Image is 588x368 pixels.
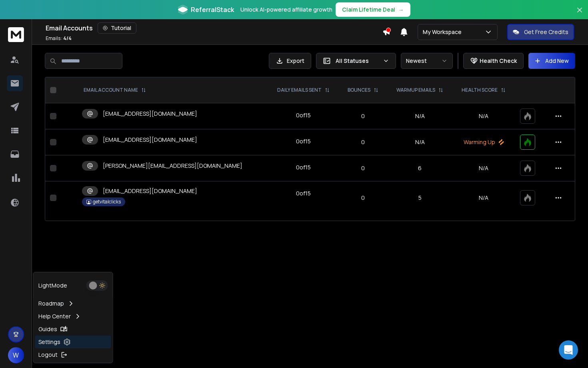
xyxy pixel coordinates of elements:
[35,336,111,348] a: Settings
[507,24,574,40] button: Get Free Credits
[191,5,234,14] span: ReferralStack
[38,312,71,320] p: Help Center
[46,35,72,42] p: Emails :
[296,111,311,119] div: 0 of 15
[396,87,435,93] p: WARMUP EMAILS
[387,103,453,129] td: N/A
[344,194,382,202] p: 0
[480,57,517,65] p: Health Check
[38,325,57,333] p: Guides
[423,28,465,36] p: My Workspace
[35,310,111,323] a: Help Center
[398,6,404,14] span: →
[387,155,453,181] td: 6
[103,110,197,118] p: [EMAIL_ADDRESS][DOMAIN_NAME]
[528,53,575,69] button: Add New
[463,53,524,69] button: Health Check
[98,22,136,34] button: Tutorial
[38,300,64,308] p: Roadmap
[296,137,311,145] div: 0 of 15
[63,35,72,42] span: 4 / 4
[103,162,242,170] p: [PERSON_NAME][EMAIL_ADDRESS][DOMAIN_NAME]
[457,112,510,120] p: N/A
[103,136,197,144] p: [EMAIL_ADDRESS][DOMAIN_NAME]
[462,87,498,93] p: HEALTH SCORE
[240,6,332,14] p: Unlock AI-powered affiliate growth
[103,187,197,195] p: [EMAIL_ADDRESS][DOMAIN_NAME]
[38,282,67,290] p: Light Mode
[269,53,311,69] button: Export
[35,323,111,336] a: Guides
[84,87,146,93] div: EMAIL ACCOUNT NAME
[524,28,568,36] p: Get Free Credits
[387,181,453,215] td: 5
[344,138,382,146] p: 0
[457,138,510,146] p: Warming Up
[277,87,322,93] p: DAILY EMAILS SENT
[387,129,453,155] td: N/A
[93,199,121,205] p: getvitalclicks
[457,164,510,172] p: N/A
[336,2,410,17] button: Claim Lifetime Deal→
[35,297,111,310] a: Roadmap
[38,338,60,346] p: Settings
[559,340,578,360] div: Open Intercom Messenger
[348,87,370,93] p: BOUNCES
[457,194,510,202] p: N/A
[38,351,58,359] p: Logout
[401,53,453,69] button: Newest
[344,112,382,120] p: 0
[8,347,24,363] button: W
[344,164,382,172] p: 0
[296,189,311,197] div: 0 of 15
[296,163,311,171] div: 0 of 15
[574,5,585,24] button: Close banner
[336,57,380,65] p: All Statuses
[46,22,382,34] div: Email Accounts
